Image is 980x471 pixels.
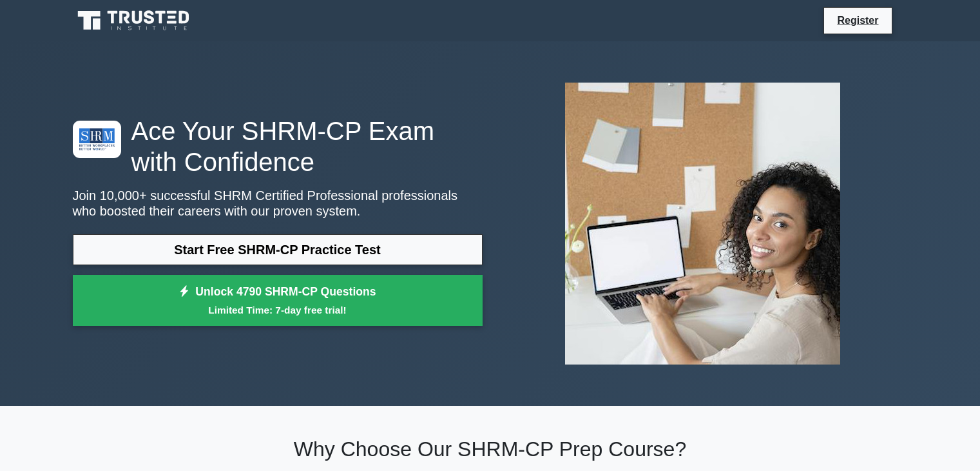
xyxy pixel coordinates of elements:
[73,275,483,326] a: Unlock 4790 SHRM-CP QuestionsLimited Time: 7-day free trial!
[829,12,886,28] a: Register
[73,115,483,177] h1: Ace Your SHRM-CP Exam with Confidence
[73,234,483,265] a: Start Free SHRM-CP Practice Test
[73,437,908,461] h2: Why Choose Our SHRM-CP Prep Course?
[73,188,483,219] p: Join 10,000+ successful SHRM Certified Professional professionals who boosted their careers with ...
[89,303,466,317] small: Limited Time: 7-day free trial!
